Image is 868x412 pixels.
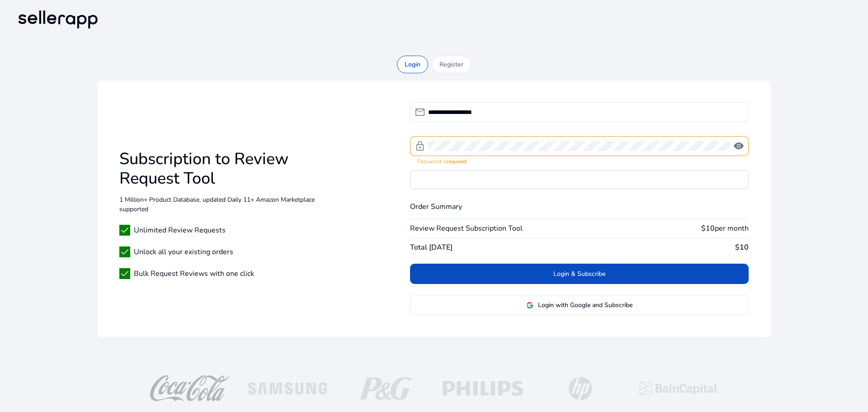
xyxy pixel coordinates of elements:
img: p-g-logo-white.png [342,375,429,402]
button: Login with Google and Subscribe [410,295,749,315]
button: Login & Subscribe [410,264,749,284]
b: $10 [701,223,715,233]
img: hp-logo-white.png [537,375,624,402]
span: Bulk Request Reviews with one click [134,268,254,279]
span: visibility [733,141,744,152]
strong: required [447,158,467,165]
p: Login [405,60,420,69]
img: sellerapp-logo [14,7,101,32]
p: Register [439,60,463,69]
span: mail [415,107,425,118]
h1: Subscription to Review Request Tool [119,149,345,188]
p: 1 Million+ Product Database, updated Daily 11+ Amazon Marketplace supported [119,195,345,214]
span: lock [415,141,425,152]
span: check [119,246,130,257]
iframe: Secure card payment input frame [410,170,748,189]
span: check [119,225,130,236]
img: baincapitalTopLogo.png [635,375,722,402]
img: google-logo.svg [526,302,533,309]
mat-error: Password is [417,156,741,166]
span: Login with Google and Subscribe [538,300,632,310]
span: Review Request Subscription Tool [410,223,523,234]
span: per month [715,223,749,233]
b: $10 [735,242,749,252]
h4: Order Summary [410,203,749,211]
span: check [119,268,130,279]
img: coca-cola-logo.png [146,375,233,402]
img: Samsung-logo-white.png [244,375,331,402]
span: Total [DATE] [410,242,453,253]
span: Login & Subscribe [553,269,605,279]
img: philips-logo-white.png [439,375,526,402]
span: Unlock all your existing orders [134,246,233,257]
span: Unlimited Review Requests [134,225,226,236]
